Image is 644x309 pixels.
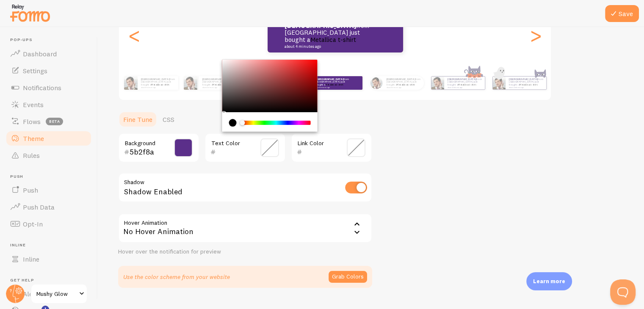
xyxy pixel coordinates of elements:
[23,83,61,92] span: Notifications
[23,66,47,75] span: Settings
[329,271,367,283] button: Grab Colors
[141,77,170,81] strong: [DEMOGRAPHIC_DATA]
[5,147,92,164] a: Rules
[23,220,43,228] span: Opt-In
[5,182,92,199] a: Push
[5,215,92,232] a: Opt-In
[141,86,174,88] small: about 4 minutes ago
[118,213,372,243] div: No Hover Animation
[202,86,237,88] small: about 4 minutes ago
[387,77,415,81] strong: [DEMOGRAPHIC_DATA]
[285,22,369,49] p: from [GEOGRAPHIC_DATA] just bought a
[5,199,92,215] a: Push Data
[533,277,565,285] p: Learn more
[526,272,572,290] div: Learn more
[531,5,541,66] div: Next slide
[23,50,57,58] span: Dashboard
[397,83,415,86] a: Metallica t-shirt
[5,130,92,147] a: Theme
[10,243,92,248] span: Inline
[9,2,51,24] img: fomo-relay-logo-orange.svg
[370,77,382,89] img: Fomo
[509,86,542,88] small: about 4 minutes ago
[36,289,77,299] span: Mushy Glow
[310,36,356,44] a: Metallica t-shirt
[285,44,367,49] small: about 4 minutes ago
[509,77,538,81] strong: [DEMOGRAPHIC_DATA]
[610,279,636,305] iframe: Help Scout Beacon - Open
[30,284,88,304] a: Mushy Glow
[129,5,139,66] div: Previous slide
[10,278,92,283] span: Get Help
[23,117,41,126] span: Flows
[315,77,344,81] strong: [DEMOGRAPHIC_DATA]
[23,100,44,109] span: Events
[184,76,197,90] img: Fomo
[118,248,372,256] div: Hover over the notification for preview
[222,60,318,132] div: Chrome color picker
[158,111,180,128] a: CSS
[151,83,169,86] a: Metallica t-shirt
[431,77,444,89] img: Fomo
[23,151,40,160] span: Rules
[492,77,505,89] img: Fomo
[10,174,92,179] span: Push
[509,77,543,88] p: from [GEOGRAPHIC_DATA] just bought a
[23,255,39,263] span: Inline
[519,83,537,86] a: Metallica t-shirt
[325,83,343,86] a: Metallica t-shirt
[23,203,55,211] span: Push Data
[118,173,372,204] div: Shadow Enabled
[448,77,481,88] p: from [GEOGRAPHIC_DATA] just bought a
[315,77,349,88] p: from [GEOGRAPHIC_DATA] just bought a
[202,77,231,81] strong: [DEMOGRAPHIC_DATA]
[10,37,92,43] span: Pop-ups
[5,79,92,96] a: Notifications
[141,77,175,88] p: from [GEOGRAPHIC_DATA] just bought a
[5,251,92,268] a: Inline
[448,86,481,88] small: about 4 minutes ago
[23,134,44,143] span: Theme
[202,77,238,88] p: from [GEOGRAPHIC_DATA] just bought a
[5,96,92,113] a: Events
[5,113,92,130] a: Flows beta
[123,273,230,281] p: Use the color scheme from your website
[448,77,476,81] strong: [DEMOGRAPHIC_DATA]
[23,186,38,194] span: Push
[229,119,237,127] div: current color is #000000
[46,118,63,125] span: beta
[118,111,158,128] a: Fine Tune
[387,86,420,88] small: about 4 minutes ago
[5,62,92,79] a: Settings
[213,83,231,86] a: Metallica t-shirt
[458,83,476,86] a: Metallica t-shirt
[315,86,348,88] small: about 4 minutes ago
[124,76,138,90] img: Fomo
[387,77,420,88] p: from [GEOGRAPHIC_DATA] just bought a
[5,45,92,62] a: Dashboard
